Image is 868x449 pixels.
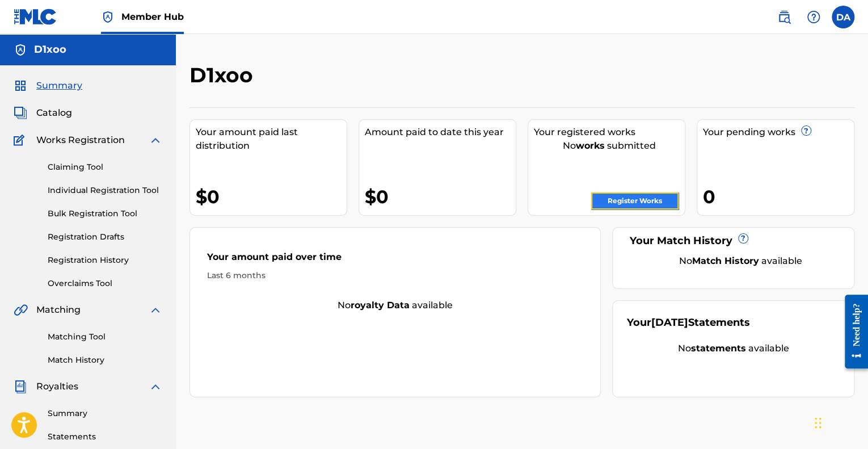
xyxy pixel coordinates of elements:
[773,6,795,28] a: Public Search
[48,208,162,220] a: Bulk Registration Tool
[14,79,82,93] a: SummarySummary
[14,380,27,393] img: Royalties
[739,234,748,243] span: ?
[692,255,759,266] strong: Match History
[703,125,854,139] div: Your pending works
[703,184,854,209] div: 0
[190,299,600,312] div: No available
[14,106,27,120] img: Catalog
[189,62,259,88] h2: D1xoo
[14,79,27,93] img: Summary
[36,303,81,317] span: Matching
[48,161,162,173] a: Claiming Tool
[627,233,840,249] div: Your Match History
[48,354,162,366] a: Match History
[365,125,516,139] div: Amount paid to date this year
[351,300,410,310] strong: royalty data
[591,192,679,209] a: Register Works
[48,431,162,443] a: Statements
[48,184,162,196] a: Individual Registration Tool
[14,303,28,317] img: Matching
[627,315,750,330] div: Your Statements
[802,126,811,135] span: ?
[48,231,162,243] a: Registration Drafts
[836,286,868,377] iframe: Resource Center
[832,6,854,28] div: User Menu
[815,406,821,440] div: Drag
[48,408,162,419] a: Summary
[651,316,688,329] span: [DATE]
[777,10,791,24] img: search
[807,10,820,24] img: help
[14,133,28,147] img: Works Registration
[34,43,66,56] h5: D1xoo
[48,331,162,343] a: Matching Tool
[14,43,27,57] img: Accounts
[48,278,162,289] a: Overclaims Tool
[36,79,82,93] span: Summary
[149,303,162,317] img: expand
[36,133,125,147] span: Works Registration
[196,125,347,153] div: Your amount paid last distribution
[627,342,840,355] div: No available
[121,10,184,23] span: Member Hub
[14,9,57,25] img: MLC Logo
[36,380,78,393] span: Royalties
[207,250,583,270] div: Your amount paid over time
[207,270,583,282] div: Last 6 months
[101,10,115,24] img: Top Rightsholder
[14,106,72,120] a: CatalogCatalog
[534,139,685,153] div: No submitted
[811,395,868,449] iframe: Chat Widget
[48,254,162,266] a: Registration History
[691,343,746,354] strong: statements
[365,184,516,209] div: $0
[149,380,162,393] img: expand
[576,140,605,151] strong: works
[802,6,825,28] div: Help
[534,125,685,139] div: Your registered works
[149,133,162,147] img: expand
[196,184,347,209] div: $0
[36,106,72,120] span: Catalog
[641,254,840,268] div: No available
